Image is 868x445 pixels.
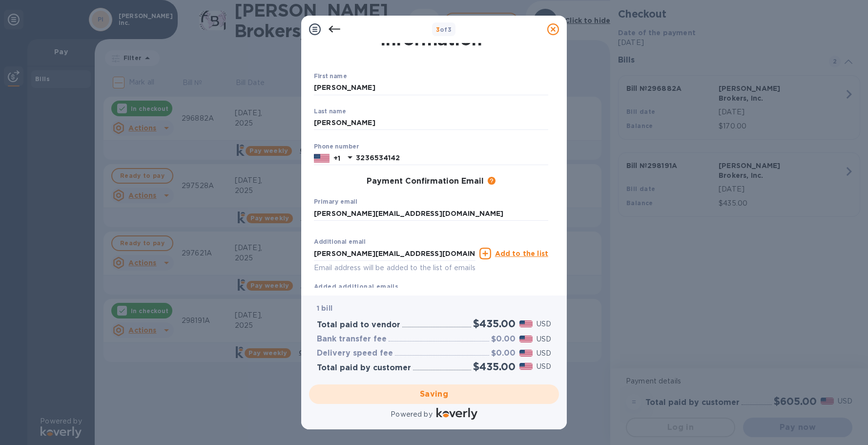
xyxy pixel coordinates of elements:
h3: Total paid to vendor [317,320,400,330]
h3: Total paid by customer [317,363,411,373]
b: Added additional emails [314,283,398,290]
h1: Payment Contact Information [314,8,548,49]
img: US [314,153,330,164]
h3: Bank transfer fee [317,335,387,344]
img: USD [519,320,533,327]
p: +1 [333,153,340,163]
label: Phone number [314,144,359,149]
img: Logo [436,408,477,420]
input: Enter your first name [314,81,548,95]
p: USD [537,348,551,359]
p: USD [537,361,551,372]
h3: $0.00 [491,335,516,344]
h3: Payment Confirmation Email [367,177,484,186]
input: Enter your phone number [356,151,548,166]
h3: $0.00 [491,349,516,358]
img: USD [519,363,533,370]
u: Add to the list [495,250,548,257]
label: Additional email [314,239,366,245]
label: Last name [314,108,346,114]
label: Primary email [314,199,357,205]
h2: $435.00 [473,318,516,330]
p: USD [537,334,551,344]
b: 1 bill [317,304,332,312]
p: Email address will be added to the list of emails [314,262,475,274]
h2: $435.00 [473,360,516,373]
label: First name [314,74,347,80]
input: Enter your last name [314,116,548,130]
p: USD [537,319,551,329]
h3: Delivery speed fee [317,349,393,358]
b: of 3 [436,26,452,33]
img: USD [519,350,533,357]
span: 3 [436,26,440,33]
img: USD [519,336,533,342]
input: Enter additional email [314,246,475,261]
p: Powered by [391,409,432,420]
input: Enter your primary email [314,206,548,221]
